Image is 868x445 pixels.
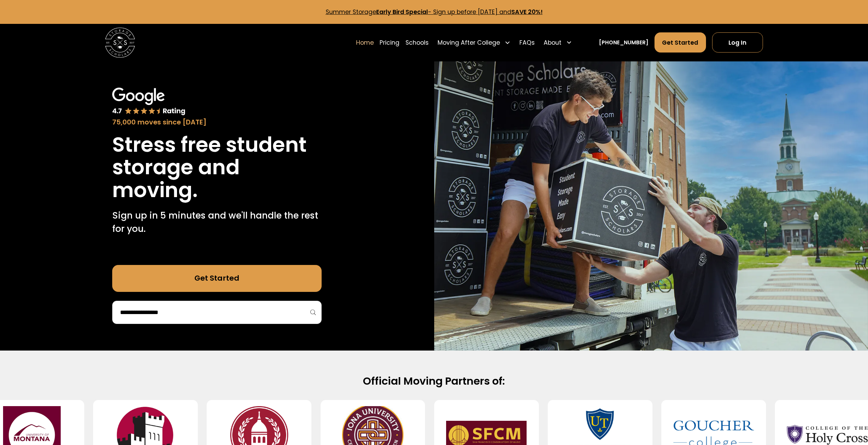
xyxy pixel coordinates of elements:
[112,265,322,292] a: Get Started
[112,117,322,128] div: 75,000 moves since [DATE]
[438,38,500,47] div: Moving After College
[195,374,673,388] h2: Official Moving Partners of:
[435,32,513,53] div: Moving After College
[376,8,428,16] strong: Early Bird Special
[112,133,322,201] h1: Stress free student storage and moving.
[599,39,648,46] a: [PHONE_NUMBER]
[511,8,543,16] strong: SAVE 20%!
[380,32,399,53] a: Pricing
[712,32,763,53] a: Log In
[105,28,135,58] img: Storage Scholars main logo
[544,38,561,47] div: About
[356,32,374,53] a: Home
[105,28,135,58] a: home
[654,32,706,53] a: Get Started
[112,209,322,236] p: Sign up in 5 minutes and we'll handle the rest for you.
[326,8,543,16] a: Summer StorageEarly Bird Special- Sign up before [DATE] andSAVE 20%!
[541,32,575,53] div: About
[406,32,429,53] a: Schools
[112,88,186,116] img: Google 4.7 star rating
[519,32,535,53] a: FAQs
